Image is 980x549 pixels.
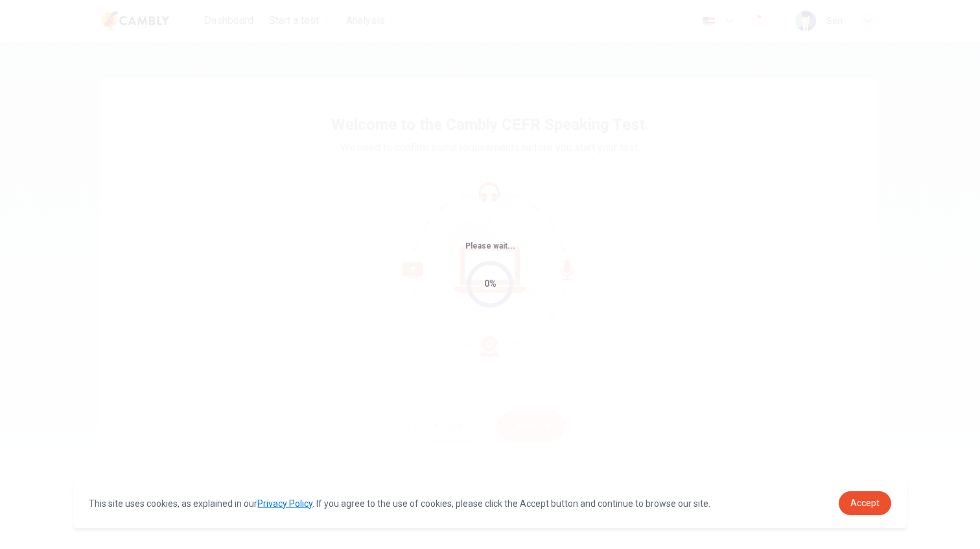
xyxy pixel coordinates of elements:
div: 0% [484,276,496,291]
span: Accept [850,498,880,508]
a: dismiss cookie message [839,491,891,515]
span: Please wait... [465,241,515,250]
div: cookieconsent [73,478,906,528]
a: Privacy Policy [257,498,312,509]
span: This site uses cookies, as explained in our . If you agree to the use of cookies, please click th... [89,498,710,509]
